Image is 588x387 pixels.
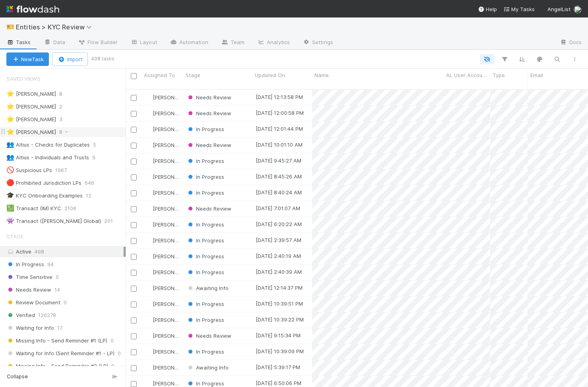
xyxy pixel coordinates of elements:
button: NewTask [6,52,49,66]
img: avatar_ec94f6e9-05c5-4d36-a6c8-d0cea77c3c29.png [145,158,151,164]
span: [PERSON_NAME] [153,301,193,307]
span: In Progress [6,259,44,269]
span: Needs Review [186,110,231,116]
div: In Progress [186,268,224,276]
button: Import [52,52,88,66]
div: In Progress [186,173,224,181]
span: Verified [6,310,35,320]
span: In Progress [186,126,224,132]
span: 🚫 [6,166,14,173]
div: [PERSON_NAME] [145,93,179,101]
input: Toggle Row Selected [131,381,137,387]
div: [PERSON_NAME] [145,284,179,292]
span: Saved Views [6,71,41,87]
span: [PERSON_NAME] [153,190,193,196]
input: Toggle Row Selected [131,159,137,164]
div: In Progress [186,236,224,244]
img: avatar_7d83f73c-397d-4044-baf2-bb2da42e298f.png [145,380,151,387]
div: In Progress [186,348,224,356]
span: In Progress [186,190,224,196]
span: In Progress [186,158,224,164]
span: 0 [111,361,114,371]
div: [DATE] 12:00:58 PM [256,109,304,117]
span: In Progress [186,253,224,259]
div: Prohibited Jurisdiction LPs [6,178,82,188]
span: 0 [111,336,114,346]
span: [PERSON_NAME] [153,253,193,259]
img: avatar_7d83f73c-397d-4044-baf2-bb2da42e298f.png [145,253,151,259]
span: Missing Info - Send Reminder #2 (LP) [6,361,108,371]
span: 🎓 [6,192,14,199]
span: Stage [6,228,23,244]
span: 0 [56,272,59,282]
div: Needs Review [186,332,231,340]
input: Toggle Row Selected [131,143,137,149]
span: 🔴 [6,179,14,186]
div: In Progress [186,189,224,197]
a: Analytics [251,37,296,49]
div: In Progress [186,157,224,165]
div: Altius - Checks for Duplicates [6,140,90,150]
span: 9 [92,153,103,163]
div: [DATE] 12:01:44 PM [256,125,303,133]
span: [PERSON_NAME] [153,317,193,323]
div: [PERSON_NAME] [145,364,179,372]
div: [DATE] 12:13:58 PM [256,93,303,101]
div: [PERSON_NAME] [145,236,179,244]
span: Needs Review [186,333,231,339]
span: 94 [47,259,54,269]
span: [PERSON_NAME] [153,380,193,387]
div: [PERSON_NAME] [6,114,56,124]
span: 👥 [6,141,14,148]
span: 2 [59,102,70,112]
input: Toggle Row Selected [131,270,137,276]
span: 🎫 [6,23,14,30]
img: avatar_ec94f6e9-05c5-4d36-a6c8-d0cea77c3c29.png [145,301,151,307]
div: [PERSON_NAME] [6,102,56,112]
img: avatar_ec94f6e9-05c5-4d36-a6c8-d0cea77c3c29.png [145,110,151,116]
div: [PERSON_NAME] [145,252,179,260]
input: Toggle Row Selected [131,127,137,133]
div: [PERSON_NAME] [6,127,56,137]
div: In Progress [186,252,224,260]
div: Awaiting Info [186,284,229,292]
input: Toggle Row Selected [131,206,137,212]
span: In Progress [186,317,224,323]
div: [DATE] 12:14:37 PM [256,284,303,292]
div: [DATE] 10:39:51 PM [256,300,303,308]
span: [PERSON_NAME] [153,158,193,164]
div: [DATE] 10:39:09 PM [256,347,304,355]
span: AngelList [547,6,571,12]
a: My Tasks [503,5,535,13]
span: [PERSON_NAME] [153,269,193,275]
img: avatar_7d83f73c-397d-4044-baf2-bb2da42e298f.png [145,94,151,101]
div: [DATE] 7:01:07 AM [256,204,300,212]
span: 201 [104,216,121,226]
div: [DATE] 2:40:39 AM [256,268,302,276]
input: Toggle Row Selected [131,174,137,180]
div: [PERSON_NAME] [145,268,179,276]
span: Name [314,71,329,79]
span: ⭐ [6,90,14,97]
img: avatar_ec94f6e9-05c5-4d36-a6c8-d0cea77c3c29.png [145,364,151,371]
input: Toggle Row Selected [131,317,137,323]
div: [PERSON_NAME] [145,173,179,181]
span: Awaiting Info [186,364,229,371]
div: In Progress [186,300,224,308]
span: Collapse [7,373,28,380]
div: Awaiting Info [186,364,229,372]
input: Toggle Row Selected [131,333,137,339]
span: Awaiting Info [186,285,229,291]
span: Time Sensitive [6,272,52,282]
span: Flow Builder [78,38,118,46]
img: avatar_d8fc9ee4-bd1b-4062-a2a8-84feb2d97839.png [145,205,151,212]
span: Type [493,71,505,79]
span: In Progress [186,221,224,228]
span: Stage [186,71,200,79]
span: 17 [57,323,62,333]
a: Flow Builder [72,37,124,49]
span: In Progress [186,301,224,307]
span: Waiting for Info (Sent Reminder #1 - LP) [6,348,114,358]
div: Suspicious LPs [6,165,52,175]
div: [PERSON_NAME] [145,316,179,324]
